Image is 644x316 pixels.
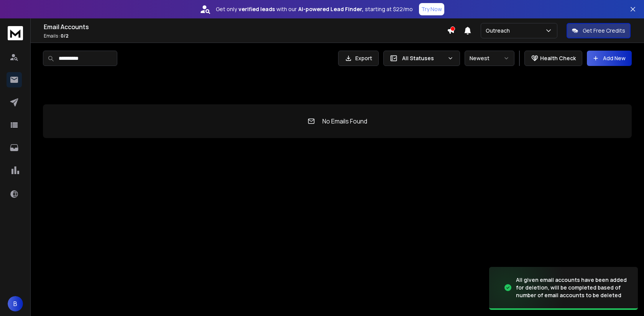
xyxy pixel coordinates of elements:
[587,51,632,66] button: Add New
[583,27,625,35] p: Get Free Credits
[567,23,631,38] button: Get Free Credits
[298,5,363,13] strong: AI-powered Lead Finder,
[419,3,444,15] button: Try Now
[402,54,444,62] p: All Statuses
[8,26,23,40] img: logo
[540,54,576,62] p: Health Check
[61,33,69,39] span: 0 / 2
[421,5,442,13] p: Try Now
[216,5,413,13] p: Get only with our starting at $22/mo
[524,51,582,66] button: Health Check
[8,296,23,311] button: B
[465,51,514,66] button: Newest
[322,117,367,126] p: No Emails Found
[516,276,629,299] div: All given email accounts have been added for deletion, will be completed based of number of email...
[338,51,379,66] button: Export
[44,22,447,31] h1: Email Accounts
[489,265,566,311] img: image
[486,27,513,35] p: Outreach
[44,33,447,39] p: Emails :
[238,5,275,13] strong: verified leads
